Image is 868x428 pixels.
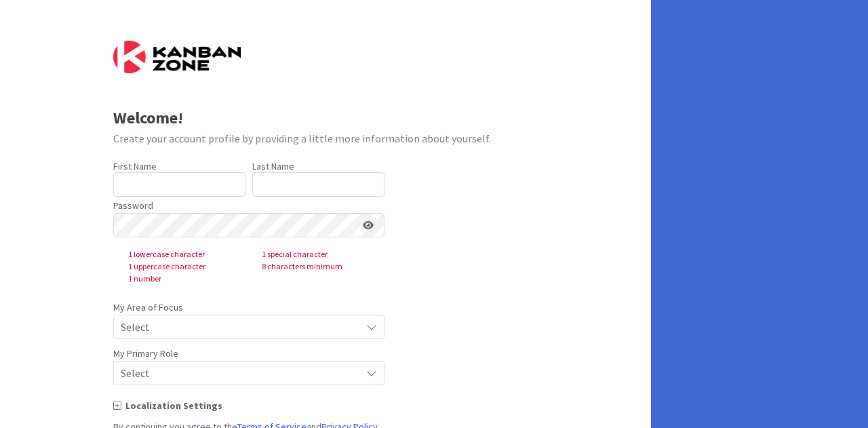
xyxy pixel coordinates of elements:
label: My Area of Focus [113,300,183,315]
img: Kanban Zone [113,41,241,73]
div: Welcome! [113,106,538,130]
label: My Primary Role [113,347,178,361]
div: Create your account profile by providing a little more information about yourself. [113,130,538,147]
div: Localization Settings [113,399,538,413]
span: Select [121,317,354,336]
span: Select [121,364,354,383]
span: 1 uppercase character [117,260,251,273]
label: Last Name [252,160,294,172]
span: 1 lowercase character [117,248,251,260]
span: 1 number [117,273,251,285]
label: Password [113,199,153,213]
label: First Name [113,160,157,172]
span: 1 special character [251,248,384,260]
span: 8 characters minimum [251,260,384,273]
